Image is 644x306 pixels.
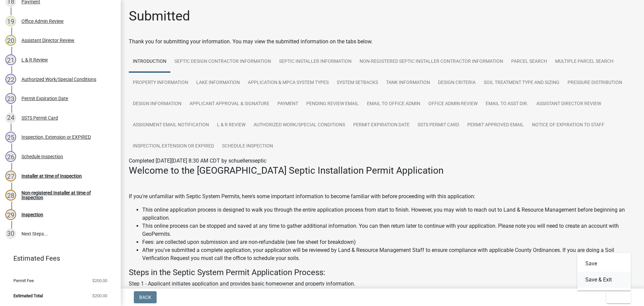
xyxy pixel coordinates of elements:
[382,72,434,94] a: Tank Information
[363,93,424,115] a: Email to Office Admin
[577,272,631,288] button: Save & Exit
[5,74,16,85] div: 22
[21,57,48,62] div: L & R Review
[5,113,16,123] div: 24
[356,51,507,73] a: Non-registered Septic Installer Contractor Information
[577,256,631,272] button: Save
[21,116,58,120] div: SSTS Permit Card
[129,165,636,176] h3: Welcome to the [GEOGRAPHIC_DATA] Septic Installation Permit Application
[5,252,110,265] a: Estimated Fees
[129,158,266,164] span: Completed [DATE][DATE] 8:30 AM CDT by schuellersseptic
[21,190,110,200] div: Non-registered Installer at time of Inspection
[142,246,636,262] li: After you've submitted a complete application, your application will be reviewed by Land & Resour...
[302,93,363,115] a: Pending review Email
[551,51,618,73] a: Multiple Parcel Search
[21,212,43,217] div: Inspection
[134,291,157,303] button: Back
[170,51,275,73] a: Septic Design Contractor Information
[192,72,244,94] a: Lake Information
[129,38,636,46] div: Thank you for submitting your information. You may view the submitted information on the tabs below.
[21,174,82,178] div: Installer at time of Inspection
[13,294,43,298] span: Estimated Total
[129,115,213,136] a: Assignment Email Notification
[482,93,532,115] a: Email to Asst Dir.
[5,171,16,181] div: 27
[129,280,636,288] p: Step 1 - Applicant initiates application and provides basic homeowner and property information.
[244,72,333,94] a: Application & MPCA System Types
[5,151,16,162] div: 26
[424,93,482,115] a: Office Admin Review
[142,238,636,246] li: Fees: are collected upon submission and are non-refundable (see fee sheet for breakdown)
[532,93,605,115] a: Assistant Director Review
[5,54,16,65] div: 21
[92,278,107,283] span: $200.00
[129,136,218,157] a: Inspection, Extension or EXPIRED
[21,77,96,82] div: Authorized Work/Special Conditions
[218,136,277,157] a: Schedule Inspection
[5,190,16,201] div: 28
[434,72,480,94] a: Design Criteria
[333,72,382,94] a: System Setbacks
[129,268,636,277] h4: Steps in the Septic System Permit Application Process:
[414,115,463,136] a: SSTS Permit Card
[213,115,250,136] a: L & R Review
[129,93,185,115] a: Design Information
[142,222,636,238] li: This online process can be stopped and saved at any time to gather additional information. You ca...
[13,278,34,283] span: Permit Fee
[129,72,192,94] a: Property Information
[275,51,356,73] a: Septic Installer Information
[250,115,349,136] a: Authorized Work/Special Conditions
[5,16,16,27] div: 19
[129,8,190,24] h1: Submitted
[507,51,551,73] a: Parcel search
[273,93,302,115] a: Payment
[21,96,68,101] div: Permit Expiration Date
[5,228,16,239] div: 30
[606,291,631,303] button: Exit
[463,115,528,136] a: Permit Approved Email
[21,38,74,43] div: Assistant Director Review
[528,115,608,136] a: Notice of Expiration to Staff
[21,154,63,159] div: Schedule Inspection
[142,206,636,222] li: This online application process is designed to walk you through the entire application process fr...
[129,192,636,201] p: If you're unfamiliar with Septic System Permits, here's some important information to become fami...
[349,115,414,136] a: Permit Expiration Date
[563,72,626,94] a: Pressure Distribution
[21,135,91,139] div: Inspection, Extension or EXPIRED
[129,51,170,73] a: Introduction
[480,72,563,94] a: Soil Treatment Type and Sizing
[612,295,622,300] span: Exit
[5,132,16,142] div: 25
[577,253,631,291] div: Exit
[185,93,273,115] a: Applicant Approval & Signature
[5,35,16,46] div: 20
[21,19,64,24] div: Office Admin Review
[92,294,107,298] span: $200.00
[5,93,16,104] div: 23
[139,295,151,300] span: Back
[5,209,16,220] div: 29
